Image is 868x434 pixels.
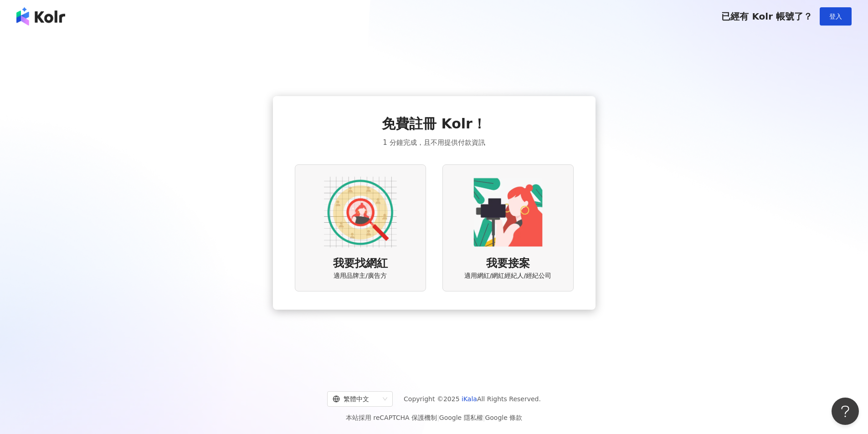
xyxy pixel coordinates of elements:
[334,271,387,281] span: 適用品牌主/廣告方
[820,7,852,26] button: 登入
[483,414,485,421] span: |
[346,412,522,423] span: 本站採用 reCAPTCHA 保護機制
[404,393,541,404] span: Copyright © 2025 All Rights Reserved.
[462,395,477,403] a: iKala
[383,137,485,148] span: 1 分鐘完成，且不用提供付款資訊
[464,271,551,281] span: 適用網紅/網紅經紀人/經紀公司
[829,13,842,20] span: 登入
[486,256,530,271] span: 我要接案
[439,414,483,421] a: Google 隱私權
[472,176,544,249] img: KOL identity option
[437,414,439,421] span: |
[721,11,812,22] span: 已經有 Kolr 帳號了？
[333,256,388,271] span: 我要找網紅
[382,114,486,133] span: 免費註冊 Kolr！
[333,392,379,406] div: 繁體中文
[485,414,522,421] a: Google 條款
[324,176,397,249] img: AD identity option
[832,398,859,425] iframe: Help Scout Beacon - Open
[16,7,65,26] img: logo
